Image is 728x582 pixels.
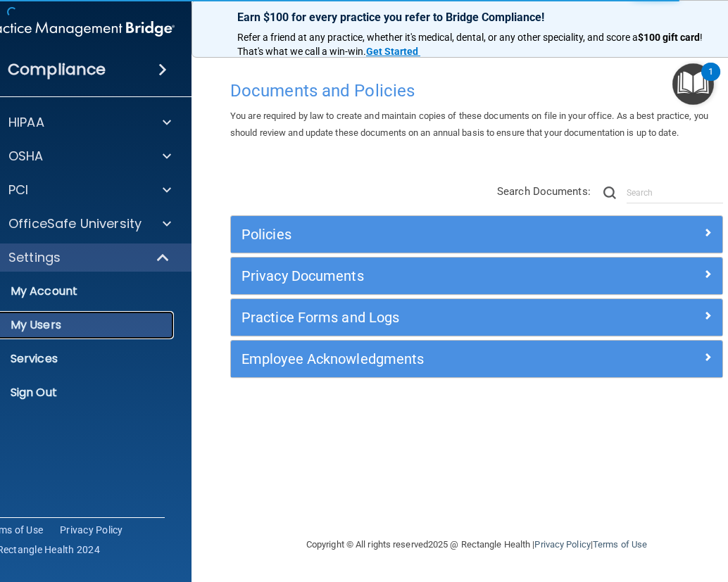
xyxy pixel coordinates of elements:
h4: Compliance [8,60,106,80]
span: ! That's what we call a win-win. [237,32,705,57]
button: Open Resource Center, 1 new notification [672,63,714,105]
input: Search [627,182,723,203]
img: ic-search.3b580494.png [603,186,616,199]
strong: $100 gift card [638,32,700,43]
span: You are required by law to create and maintain copies of these documents on file in your office. ... [230,110,708,138]
a: Privacy Policy [60,523,123,537]
a: Practice Forms and Logs [241,306,712,329]
a: Policies [241,223,712,246]
p: OfficeSafe University [8,215,142,232]
p: PCI [8,182,28,198]
h5: Policies [241,227,589,242]
p: Settings [8,249,61,266]
a: Employee Acknowledgments [241,348,712,370]
a: Privacy Policy [534,539,590,550]
p: Earn $100 for every practice you refer to Bridge Compliance! [237,11,716,24]
span: Search Documents: [497,185,591,198]
p: HIPAA [8,114,44,131]
a: Terms of Use [593,539,647,550]
h5: Practice Forms and Logs [241,310,589,325]
a: Privacy Documents [241,265,712,287]
a: Get Started [366,46,420,57]
span: Refer a friend at any practice, whether it's medical, dental, or any other speciality, and score a [237,32,638,43]
strong: Get Started [366,46,418,57]
h5: Employee Acknowledgments [241,351,589,367]
h4: Documents and Policies [230,82,723,100]
h5: Privacy Documents [241,268,589,284]
p: OSHA [8,148,44,165]
div: 1 [708,72,713,90]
